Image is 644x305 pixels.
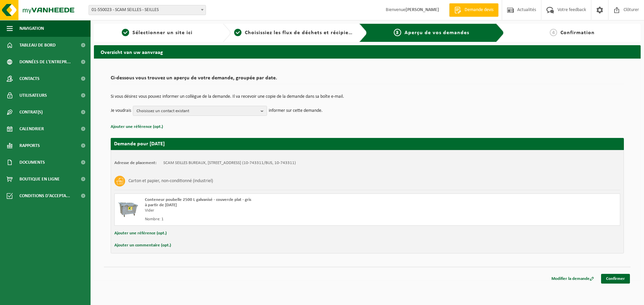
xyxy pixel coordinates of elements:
p: Je voudrais [111,106,131,116]
button: Ajouter une référence (opt.) [111,123,163,131]
strong: Demande pour [DATE] [114,141,165,147]
span: 01-550023 - SCAM SEILLES - SEILLES [89,5,206,15]
button: Choisissez un contact existant [133,106,267,116]
h2: Ci-dessous vous trouvez un aperçu de votre demande, groupée par date. [111,75,624,84]
div: Vider [145,208,394,213]
p: informer sur cette demande. [269,106,323,116]
span: 01-550023 - SCAM SEILLES - SEILLES [89,5,206,15]
span: Navigation [19,20,44,37]
span: Choisissiez les flux de déchets et récipients [245,30,357,35]
h2: Overzicht van uw aanvraag [94,45,641,58]
h3: Carton et papier, non-conditionné (industriel) [128,176,213,186]
span: Utilisateurs [19,87,47,104]
span: 2 [234,29,241,36]
strong: à partir de [DATE] [145,203,177,207]
span: Données de l'entrepr... [19,54,71,70]
td: SCAM SEILLES BUREAUX, [STREET_ADDRESS] (10-743311/BUS, 10-743311) [163,160,296,166]
a: Demande devis [449,3,498,17]
span: Documents [19,154,45,171]
img: WB-2500-GAL-GY-01.png [118,197,138,217]
span: Aperçu de vos demandes [405,30,469,35]
span: Calendrier [19,121,44,137]
span: 1 [122,29,129,36]
a: Modifier la demande [546,274,599,284]
span: Contrat(s) [19,104,43,121]
p: Si vous désirez vous pouvez informer un collègue de la demande. Il va recevoir une copie de la de... [111,94,624,99]
strong: Adresse de placement: [114,161,157,165]
span: Demande devis [463,7,495,13]
div: Nombre: 1 [145,217,394,222]
span: Boutique en ligne [19,171,60,187]
span: Confirmation [560,30,595,35]
span: Rapports [19,137,40,154]
span: 4 [550,29,557,36]
a: 1Sélectionner un site ici [97,29,217,37]
a: 2Choisissiez les flux de déchets et récipients [234,29,354,37]
span: Conditions d'accepta... [19,187,70,204]
a: Confirmer [601,274,630,284]
span: Choisissez un contact existant [137,106,258,116]
span: Tableau de bord [19,37,56,54]
span: Contacts [19,70,40,87]
span: Sélectionner un site ici [132,30,193,35]
span: 3 [394,29,401,36]
strong: [PERSON_NAME] [406,7,439,12]
button: Ajouter un commentaire (opt.) [114,241,171,250]
span: Conteneur poubelle 2500 L galvanisé - couvercle plat - gris [145,198,251,202]
button: Ajouter une référence (opt.) [114,229,167,238]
